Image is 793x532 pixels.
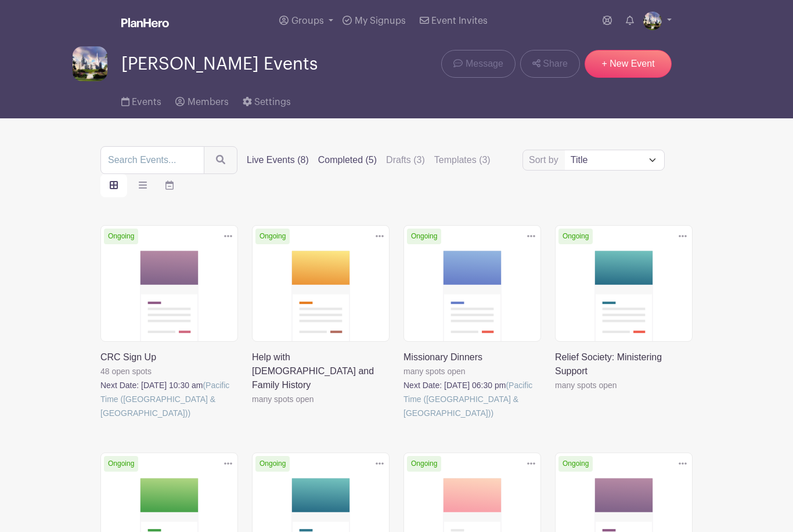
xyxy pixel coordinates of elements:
span: [PERSON_NAME] Events [121,55,318,74]
span: Event Invites [431,16,488,26]
a: Share [520,50,580,78]
a: Members [175,81,228,118]
span: Groups [291,16,324,26]
span: Members [188,97,229,107]
div: order and view [100,174,183,197]
a: Settings [243,81,291,118]
a: + New Event [585,50,672,78]
label: Templates (3) [434,153,491,167]
img: download%20(1).jpeg [73,46,107,81]
label: Live Events (8) [247,153,309,167]
label: Sort by [529,153,562,167]
span: My Signups [355,16,406,26]
label: Drafts (3) [386,153,425,167]
a: Message [441,50,515,78]
a: Events [121,81,161,118]
span: Share [543,57,568,71]
span: Events [132,97,161,107]
img: download%20(1).jpeg [643,12,662,30]
span: Message [466,57,503,71]
span: Settings [254,97,291,107]
div: filters [247,153,491,167]
img: logo_white-6c42ec7e38ccf1d336a20a19083b03d10ae64f83f12c07503d8b9e83406b4c7d.svg [121,18,169,27]
label: Completed (5) [318,153,377,167]
input: Search Events... [100,146,204,174]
